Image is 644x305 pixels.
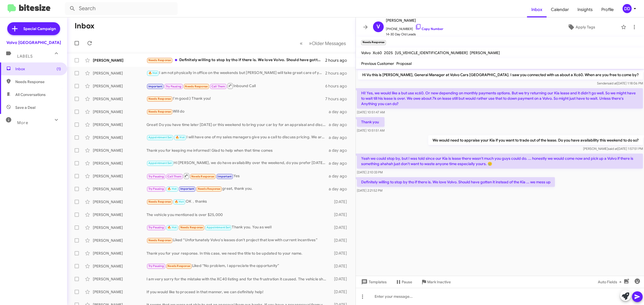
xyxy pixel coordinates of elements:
div: a day ago [329,109,351,114]
div: [PERSON_NAME] [93,238,147,243]
div: [PERSON_NAME] [93,251,147,256]
span: Appointment Set [148,161,172,165]
div: [PERSON_NAME] [93,186,147,192]
div: Thank you. You as well [147,224,329,230]
div: Will do [147,109,329,115]
span: Needs Response [148,239,171,242]
div: [DATE] [329,251,351,256]
span: Save a Deal [15,105,35,110]
div: [PERSON_NAME] [93,109,147,114]
span: Needs Response [180,226,203,229]
div: Great! Do you have time later [DATE] or this weekend to bring your car by for an appraisal and di... [147,122,329,127]
span: 🔥 Hot [175,136,185,139]
span: [PERSON_NAME] [DATE] 1:57:51 PM [583,147,643,151]
div: [PERSON_NAME] [93,199,147,204]
span: More [17,120,28,125]
span: Xc60 [373,50,382,55]
div: a day ago [329,161,351,166]
span: said at [608,81,617,85]
div: [PERSON_NAME] [93,173,147,179]
span: [DATE] 10:51:51 AM [357,128,385,132]
div: [DATE] [329,199,351,204]
span: Special Campaign [23,26,56,31]
span: Needs Response [198,187,221,191]
div: [DATE] [329,276,351,282]
p: We would need to appraise your Kia if you want to trade out of the lease. Do you have availabilit... [428,135,643,145]
div: I am not physically in office on the weekends but [PERSON_NAME] will take great care of you! [147,70,325,76]
div: Liked “Unfortunately Volvo's leases don't project that low with current incentives” [147,237,329,243]
span: Insights [573,2,597,17]
span: [PHONE_NUMBER] [386,24,443,32]
span: Calendar [547,2,573,17]
span: Try Pausing [148,187,164,191]
a: Copy Number [415,27,443,31]
span: » [309,40,312,47]
span: All Conversations [15,92,46,97]
span: Auto Fields [598,277,624,287]
span: Try Pausing [166,85,181,88]
span: Templates [360,277,387,287]
span: [DATE] 10:51:47 AM [357,110,385,114]
span: 2025 [384,50,393,55]
span: [US_VEHICLE_IDENTIFICATION_NUMBER] [395,50,468,55]
div: I am very sorry for the mistake with the XC40 listing and for the frustration it caused. The vehi... [147,276,329,282]
button: Auto Fields [594,277,628,287]
input: Search [65,2,178,15]
div: 7 hours ago [325,96,351,102]
div: DD [623,4,632,13]
div: 6 hours ago [325,83,351,89]
span: Needs Response [148,200,171,203]
div: Thank you for your response. In this case, we need the title to be updated to your name. [147,251,329,256]
div: [PERSON_NAME] [93,58,147,63]
p: Thank you [357,117,385,127]
div: [PERSON_NAME] [93,70,147,76]
div: Liked “No problem, I appreciate the opportunity” [147,263,329,269]
span: Call Them [167,175,181,178]
div: [PERSON_NAME] [93,212,147,217]
div: [PERSON_NAME] [93,122,147,127]
div: a day ago [329,173,351,179]
div: [DATE] [329,212,351,217]
span: Needs Response [148,110,171,113]
button: Apply Tags [544,22,618,32]
p: Yeah we could stop by, but I was told since our Kia is lease there wasn't much you guys could do.... [357,154,643,169]
button: Pause [391,277,416,287]
span: Inbox [15,66,61,72]
span: 🔥 Hot [167,226,177,229]
span: said at [608,147,617,151]
p: Hi! Yes, we would like a but use xc60. Or new depending on monthly payments options. But we try r... [357,88,643,109]
span: [DATE] 2:10:33 PM [357,170,383,174]
div: Volvo [GEOGRAPHIC_DATA] [6,40,61,45]
span: [PERSON_NAME] [470,50,500,55]
span: 🔥 Hot [175,200,184,203]
span: Pause [402,277,412,287]
span: Mark Inactive [427,277,451,287]
span: Proposal [396,61,412,66]
div: [PERSON_NAME] [93,135,147,140]
a: Profile [597,2,618,17]
div: [PERSON_NAME] [93,83,147,89]
div: [PERSON_NAME] [93,289,147,295]
div: I will have one of my sales managers give you a call to discuss pricing. We are a Simple Price st... [147,134,329,140]
div: a day ago [329,122,351,127]
div: Yes [147,173,329,179]
span: Inbox [527,2,547,17]
div: great, thank you. [147,186,329,192]
span: Needs Response [15,79,61,84]
span: Sender [DATE] 1:18:06 PM [597,81,643,85]
div: a day ago [329,186,351,192]
small: Needs Response [361,40,386,45]
span: Needs Response [167,264,190,268]
div: [PERSON_NAME] [93,263,147,269]
span: Volvo [361,50,371,55]
div: [PERSON_NAME] [93,276,147,282]
p: Hi Vu this is [PERSON_NAME], General Manager at Volvo Cars [GEOGRAPHIC_DATA]. I saw you connected... [358,70,643,80]
button: Previous [297,38,306,49]
button: Mark Inactive [416,277,455,287]
div: If you would like to proceed in that manner, we can definitely help! [147,289,329,295]
span: Older Messages [312,40,346,46]
div: [DATE] [329,238,351,243]
div: [PERSON_NAME] [93,96,147,102]
span: Call Them [211,85,225,88]
span: 14-30 Day Old Leads [386,32,443,37]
